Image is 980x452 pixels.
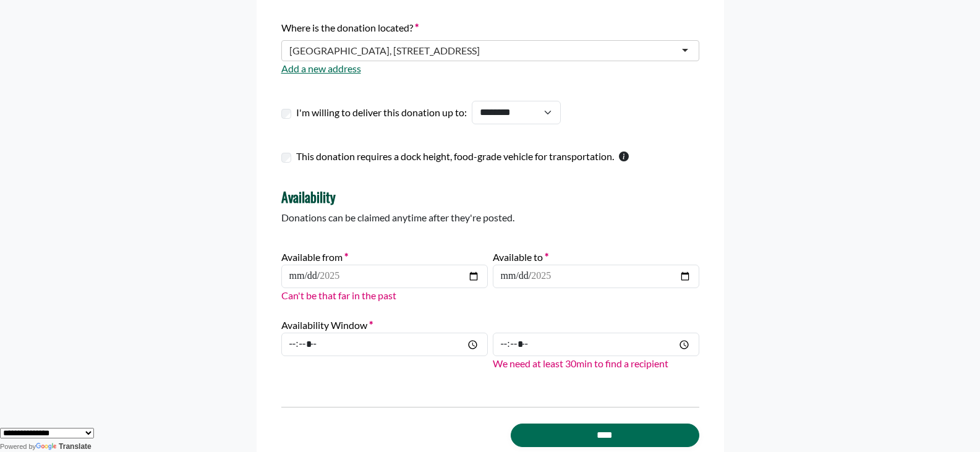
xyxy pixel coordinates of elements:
svg: This checkbox should only be used by warehouses donating more than one pallet of product. [619,151,629,161]
label: This donation requires a dock height, food-grade vehicle for transportation. [296,149,614,164]
p: Can't be that far in the past [281,288,488,303]
h4: Availability [281,189,699,205]
a: Translate [36,442,92,451]
label: I'm willing to deliver this donation up to: [296,105,467,120]
label: Where is the donation located? [281,20,419,35]
a: Add a new address [281,62,361,74]
div: [GEOGRAPHIC_DATA], [STREET_ADDRESS] [289,45,480,57]
p: We need at least 30min to find a recipient [493,356,699,371]
label: Available from [281,250,348,265]
p: Donations can be claimed anytime after they're posted. [281,210,699,225]
img: Google Translate [36,443,59,451]
label: Available to [493,250,548,265]
label: Availability Window [281,318,373,333]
